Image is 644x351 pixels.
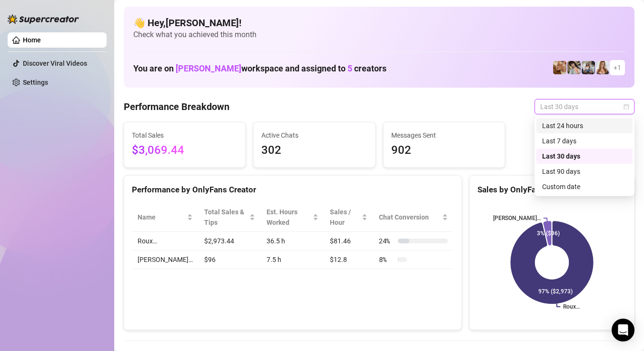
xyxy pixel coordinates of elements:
[493,215,541,221] text: [PERSON_NAME]…
[536,118,633,133] div: Last 24 hours
[261,130,367,140] span: Active Chats
[267,207,310,228] div: Est. Hours Worked
[132,232,198,251] td: Roux️‍…
[373,203,454,232] th: Chat Conversion
[330,207,360,228] span: Sales / Hour
[261,141,367,160] span: 302
[133,16,625,30] h4: 👋 Hey, [PERSON_NAME] !
[477,183,626,196] div: Sales by OnlyFans Creator
[536,149,633,164] div: Last 30 days
[624,104,629,110] span: calendar
[379,236,394,246] span: 24 %
[542,151,627,161] div: Last 30 days
[124,100,229,113] h4: Performance Breakdown
[553,61,566,74] img: Roux️‍
[198,203,261,232] th: Total Sales & Tips
[391,141,497,160] span: 902
[204,207,248,228] span: Total Sales & Tips
[596,61,609,74] img: Roux
[536,164,633,179] div: Last 90 days
[542,120,627,131] div: Last 24 hours
[132,251,198,269] td: [PERSON_NAME]…
[536,179,633,194] div: Custom date
[132,183,454,196] div: Performance by OnlyFans Creator
[176,63,241,73] span: [PERSON_NAME]
[563,303,580,310] text: Roux️‍…
[198,251,261,269] td: $96
[582,61,595,74] img: ANDREA
[324,203,373,232] th: Sales / Hour
[379,254,394,265] span: 8 %
[379,212,440,222] span: Chat Conversion
[23,60,87,67] a: Discover Viral Videos
[540,100,629,114] span: Last 30 days
[542,166,627,177] div: Last 90 days
[542,181,627,192] div: Custom date
[132,130,238,140] span: Total Sales
[132,203,198,232] th: Name
[261,251,324,269] td: 7.5 h
[23,36,41,44] a: Home
[391,130,497,140] span: Messages Sent
[542,136,627,146] div: Last 7 days
[261,232,324,251] td: 36.5 h
[612,319,634,341] div: Open Intercom Messenger
[8,14,79,24] img: logo-BBDzfeDw.svg
[198,232,261,251] td: $2,973.44
[324,232,373,251] td: $81.46
[324,251,373,269] td: $12.8
[138,212,185,222] span: Name
[614,62,621,73] span: + 1
[347,63,352,73] span: 5
[132,141,238,160] span: $3,069.44
[536,133,633,149] div: Last 7 days
[567,61,581,74] img: Raven
[23,79,48,86] a: Settings
[133,63,386,74] h1: You are on workspace and assigned to creators
[133,30,625,40] span: Check what you achieved this month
